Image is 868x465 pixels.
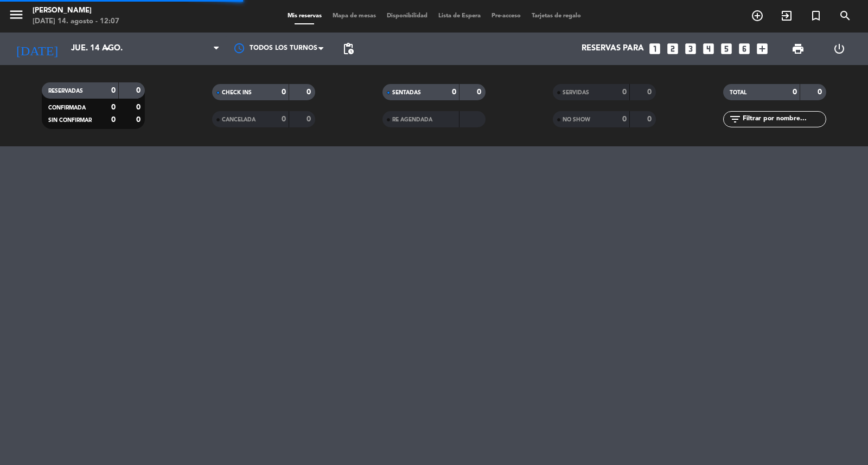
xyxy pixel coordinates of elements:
[647,88,654,96] strong: 0
[8,7,24,27] button: menu
[486,13,526,19] span: Pre-acceso
[833,42,846,55] i: power_settings_new
[222,117,256,122] span: CANCELADA
[792,42,805,55] span: print
[433,13,486,19] span: Lista de Espera
[809,9,822,22] i: turned_in_not
[48,88,83,94] span: RESERVADAS
[48,118,92,123] span: SIN CONFIRMAR
[282,88,286,96] strong: 0
[307,115,313,123] strong: 0
[647,115,654,123] strong: 0
[563,90,589,95] span: SERVIDAS
[666,42,680,56] i: looks_two
[730,90,746,95] span: TOTAL
[793,88,797,96] strong: 0
[839,9,852,22] i: search
[729,113,742,126] i: filter_list
[477,88,483,96] strong: 0
[751,9,764,22] i: add_circle_outline
[622,115,627,123] strong: 0
[392,90,421,95] span: SENTADAS
[222,90,252,95] span: CHECK INS
[582,44,644,54] span: Reservas para
[136,87,143,94] strong: 0
[780,9,793,22] i: exit_to_app
[8,7,24,23] i: menu
[8,37,66,61] i: [DATE]
[342,42,355,55] span: pending_actions
[33,16,119,27] div: [DATE] 14. agosto - 12:07
[819,33,860,65] div: LOG OUT
[452,88,456,96] strong: 0
[701,42,716,56] i: looks_4
[392,117,432,122] span: RE AGENDADA
[111,87,116,94] strong: 0
[282,115,286,123] strong: 0
[307,88,313,96] strong: 0
[136,116,143,124] strong: 0
[719,42,733,56] i: looks_5
[33,5,119,16] div: [PERSON_NAME]
[648,42,662,56] i: looks_one
[563,117,590,122] span: NO SHOW
[742,113,826,125] input: Filtrar por nombre...
[526,13,586,19] span: Tarjetas de regalo
[818,88,824,96] strong: 0
[101,42,114,55] i: arrow_drop_down
[282,13,327,19] span: Mis reservas
[327,13,381,19] span: Mapa de mesas
[381,13,433,19] span: Disponibilidad
[48,105,86,111] span: CONFIRMADA
[737,42,751,56] i: looks_6
[622,88,627,96] strong: 0
[755,42,769,56] i: add_box
[111,104,116,111] strong: 0
[111,116,116,124] strong: 0
[684,42,698,56] i: looks_3
[136,104,143,111] strong: 0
